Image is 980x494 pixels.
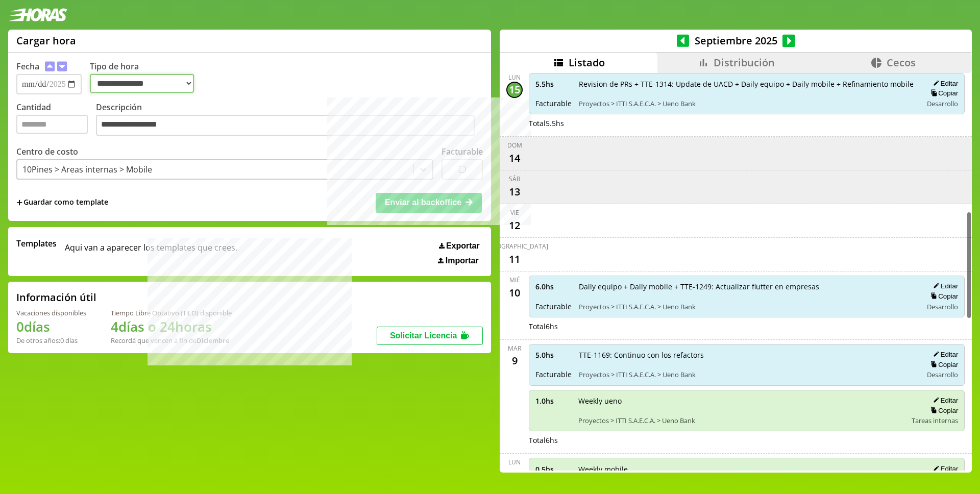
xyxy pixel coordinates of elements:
[376,193,482,212] button: Enviar al backoffice
[506,251,523,267] div: 11
[579,282,915,291] span: Daily equipo + Daily mobile + TTE-1249: Actualizar flutter en empresas
[111,336,232,345] div: Recordá que vencen a fin de
[506,150,523,166] div: 14
[506,466,523,483] div: 8
[507,141,522,150] div: dom
[578,464,904,474] span: Weekly mobile
[535,282,572,291] span: 6.0 hs
[16,317,86,336] h1: 0 días
[579,99,915,108] span: Proyectos > ITTI S.A.E.C.A. > Ueno Bank
[927,370,958,379] span: Desarrollo
[90,74,194,93] select: Tipo de hora
[481,242,548,251] div: [DEMOGRAPHIC_DATA]
[535,369,572,379] span: Facturable
[579,350,915,360] span: TTE-1169: Continuo con los refactors
[535,350,572,360] span: 5.0 hs
[689,34,782,47] span: Septiembre 2025
[111,317,232,336] h1: 4 días o 24 horas
[16,115,88,134] input: Cantidad
[22,164,152,175] div: 10Pines > Areas internas > Mobile
[508,344,521,353] div: mar
[16,34,76,47] h1: Cargar hora
[930,396,958,405] button: Editar
[579,302,915,311] span: Proyectos > ITTI S.A.E.C.A. > Ueno Bank
[111,308,232,317] div: Tiempo Libre Optativo (TiLO) disponible
[508,458,521,466] div: lun
[927,360,958,369] button: Copiar
[927,292,958,301] button: Copiar
[506,217,523,233] div: 12
[927,406,958,415] button: Copiar
[535,302,572,311] span: Facturable
[506,284,523,301] div: 10
[8,8,67,21] img: logotipo
[506,82,523,98] div: 15
[930,79,958,88] button: Editar
[930,464,958,473] button: Editar
[96,102,483,139] label: Descripción
[446,256,479,265] span: Importar
[569,56,605,69] span: Listado
[16,290,96,304] h2: Información útil
[535,464,571,474] span: 0.5 hs
[16,197,22,208] span: +
[927,302,958,311] span: Desarrollo
[65,238,237,265] span: Aqui van a aparecer los templates que crees.
[535,98,572,108] span: Facturable
[16,308,86,317] div: Vacaciones disponibles
[16,146,78,157] label: Centro de costo
[887,56,916,69] span: Cecos
[508,73,521,82] div: lun
[96,115,475,136] textarea: Descripción
[529,322,965,331] div: Total 6 hs
[500,73,972,471] div: scrollable content
[529,435,965,445] div: Total 6 hs
[529,118,965,128] div: Total 5.5 hs
[197,336,229,345] b: Diciembre
[446,241,480,251] span: Exportar
[16,238,57,249] span: Templates
[714,56,775,69] span: Distribución
[442,146,483,157] label: Facturable
[930,350,958,359] button: Editar
[579,370,915,379] span: Proyectos > ITTI S.A.E.C.A. > Ueno Bank
[927,99,958,108] span: Desarrollo
[930,282,958,290] button: Editar
[509,175,521,183] div: sáb
[535,79,572,89] span: 5.5 hs
[385,198,461,207] span: Enviar al backoffice
[16,102,96,139] label: Cantidad
[16,336,86,345] div: De otros años: 0 días
[510,208,519,217] div: vie
[578,416,904,425] span: Proyectos > ITTI S.A.E.C.A. > Ueno Bank
[377,327,483,345] button: Solicitar Licencia
[927,89,958,97] button: Copiar
[436,241,483,251] button: Exportar
[579,79,915,89] span: Revision de PRs + TTE-1314: Update de UACD + Daily equipo + Daily mobile + Refinamiento mobile
[16,61,39,72] label: Fecha
[912,416,958,425] span: Tareas internas
[535,396,571,406] span: 1.0 hs
[390,331,457,340] span: Solicitar Licencia
[506,183,523,200] div: 13
[90,61,202,94] label: Tipo de hora
[506,353,523,369] div: 9
[578,396,904,406] span: Weekly ueno
[16,197,108,208] span: +Guardar como template
[509,276,520,284] div: mié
